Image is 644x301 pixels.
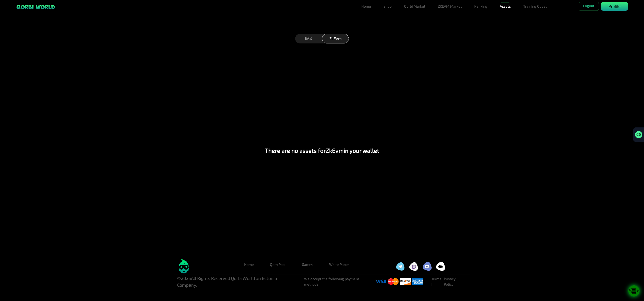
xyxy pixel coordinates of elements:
a: White Paper [326,260,353,269]
a: Ranking [472,2,489,11]
a: Assets [498,2,513,11]
img: social icon [396,262,405,271]
img: visa [412,277,423,286]
a: Home [241,260,257,269]
img: sticky brand-logo [16,4,55,10]
div: ZkEvm [322,34,349,43]
div: IMX [295,34,322,43]
img: social icon [436,262,445,271]
p: Profile [608,3,621,9]
a: Home [360,2,373,11]
a: Terms | [431,277,441,286]
img: social icon [409,262,418,271]
p: © 2025 All Rights Reserved Qorbi World an Estonia Company. [177,275,297,288]
a: Shop [382,2,393,11]
li: We accept the following payment methods: [304,276,376,287]
a: Qorb Pool [266,260,289,269]
div: There are no assets for ZkEvm in your wallet [5,45,639,256]
a: Privacy Policy [444,277,455,286]
img: social icon [423,262,432,271]
img: visa [400,277,411,286]
img: visa [388,277,399,286]
img: visa [375,277,386,286]
img: logo [177,259,191,273]
a: Training Quest [521,2,549,11]
a: ZKEVM Market [436,2,464,11]
a: Games [298,260,317,269]
button: Logout [579,2,599,11]
a: Qorbi Market [402,2,427,11]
